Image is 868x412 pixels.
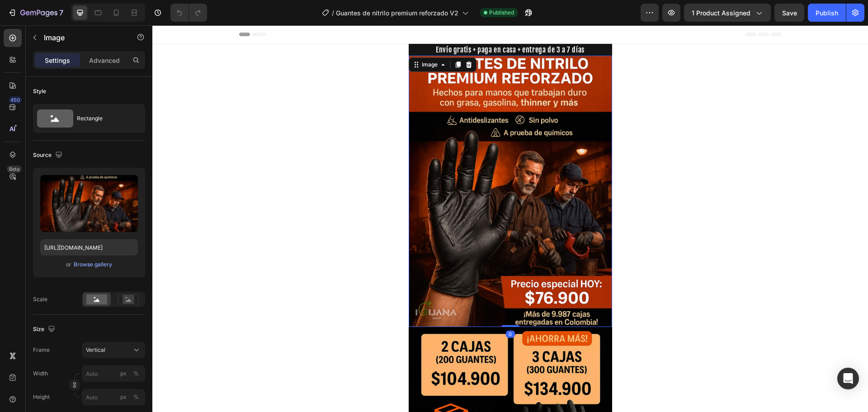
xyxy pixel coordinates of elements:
input: https://example.com/image.jpg [40,239,138,256]
span: 1 product assigned [692,8,750,18]
div: px [120,393,127,401]
div: Image [268,35,287,43]
div: Beta [7,166,22,173]
p: 7 [59,7,63,18]
div: Scale [33,295,47,303]
iframe: Design area [152,25,868,412]
div: Source [33,149,64,161]
img: preview-image [40,175,138,232]
button: % [118,368,129,379]
button: 1 product assigned [684,4,771,22]
button: Browse gallery [73,260,113,269]
div: % [133,369,139,378]
button: 7 [4,4,67,22]
button: % [118,392,129,403]
p: Advanced [89,56,120,65]
span: Guantes de nitrilo premium reforzado V2 [336,8,458,18]
button: Vertical [82,342,145,358]
div: Rectangle [77,108,132,129]
span: or [66,259,71,270]
label: Frame [33,346,50,354]
div: 0 [354,305,363,313]
input: px% [82,389,145,405]
label: Width [33,369,48,378]
span: Save [782,9,797,17]
img: gempages_474829111282369691-8dc6fc81-ee0e-41c7-a60b-61c524a130db.jpg [256,30,460,302]
div: Publish [816,8,838,18]
div: Style [33,87,46,95]
div: Size [33,323,57,336]
div: Browse gallery [74,260,112,269]
div: Open Intercom Messenger [837,368,859,389]
div: 450 [9,96,22,104]
span: Vertical [86,346,105,354]
button: px [131,368,142,379]
p: Image [44,32,121,43]
span: Published [489,9,514,17]
input: px% [82,365,145,382]
div: % [133,393,139,401]
div: Undo/Redo [170,4,207,22]
label: Height [33,393,50,401]
span: / [332,8,334,18]
button: px [131,392,142,403]
p: Settings [45,56,70,65]
button: Publish [808,4,846,22]
div: px [120,369,127,378]
button: Save [774,4,804,22]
